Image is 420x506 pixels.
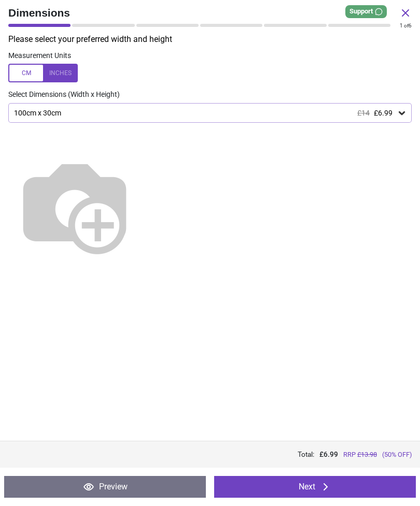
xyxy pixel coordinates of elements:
button: Preview [4,476,206,498]
label: Measurement Units [8,51,71,61]
span: £ [319,450,338,459]
span: Dimensions [8,5,399,20]
img: Helper for size comparison [8,139,141,272]
span: (50% OFF) [382,450,412,459]
span: £6.99 [374,109,393,117]
button: Next [214,476,416,498]
div: 100cm x 30cm [13,109,397,118]
span: £ 13.98 [357,451,377,458]
span: £14 [357,109,370,117]
span: 6.99 [324,450,338,458]
div: Total: [8,450,412,459]
p: Please select your preferred width and height [8,34,420,45]
span: 1 [400,23,403,28]
div: of 6 [400,22,412,30]
span: RRP [343,450,377,459]
div: Support [345,5,387,18]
